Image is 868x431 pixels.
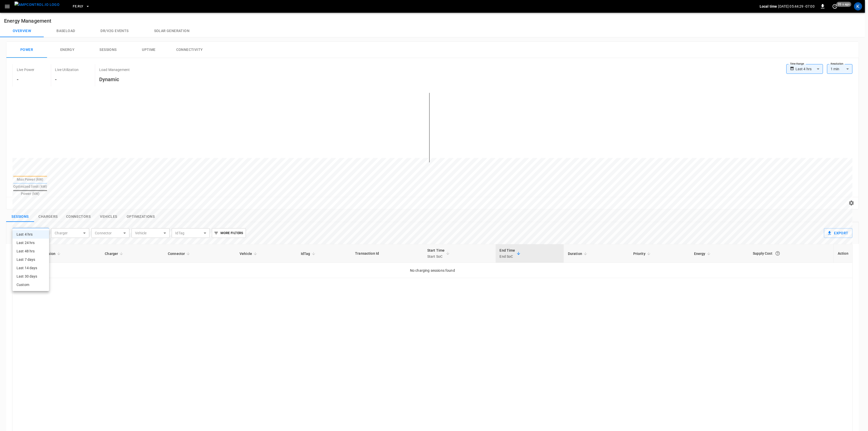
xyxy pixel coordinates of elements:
li: Last 30 days [12,272,49,281]
li: Custom [12,281,49,289]
li: Last 4 hrs [12,230,49,239]
li: Last 24 hrs [12,239,49,247]
li: Last 7 days [12,255,49,264]
li: Last 48 hrs [12,247,49,255]
li: Last 14 days [12,264,49,272]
